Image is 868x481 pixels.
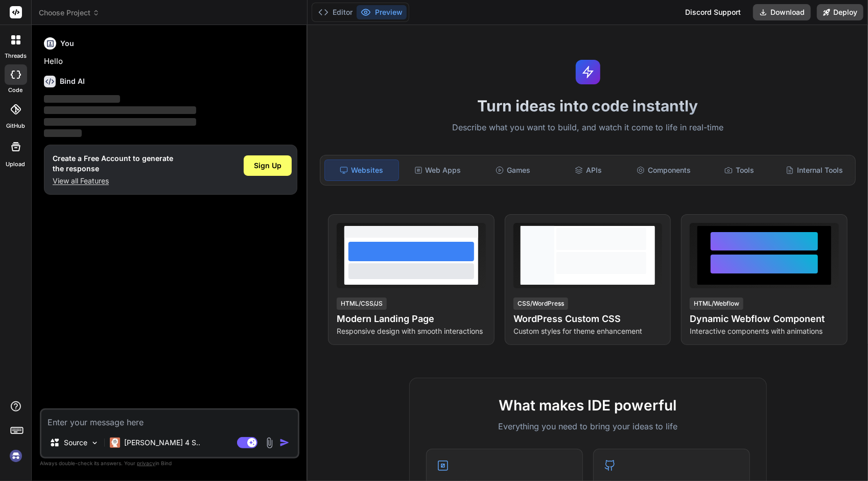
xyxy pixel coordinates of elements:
span: Choose Project [39,8,100,18]
p: Interactive components with animations [690,326,839,336]
p: Always double-check its answers. Your in Bind [40,459,299,468]
span: privacy [137,460,155,466]
label: threads [5,52,27,60]
h6: Bind AI [60,76,85,86]
p: Responsive design with smooth interactions [337,326,486,336]
div: Discord Support [679,4,747,20]
button: Download [753,4,811,20]
div: Internal Tools [778,159,851,181]
h4: Dynamic Webflow Component [690,312,839,326]
span: ‌ [44,129,82,137]
p: [PERSON_NAME] 4 S.. [124,438,200,448]
img: signin [7,447,25,465]
span: ‌ [44,118,196,126]
div: Components [627,159,700,181]
h6: You [60,38,74,49]
div: HTML/CSS/JS [337,297,387,310]
label: GitHub [6,122,25,130]
label: code [9,86,23,95]
p: Describe what you want to build, and watch it come to life in real-time [314,121,862,134]
img: Pick Models [90,439,99,447]
button: Deploy [817,4,863,20]
div: Web Apps [401,159,475,181]
div: APIs [552,159,625,181]
span: ‌ [44,106,196,114]
img: icon [279,438,290,448]
img: attachment [264,437,275,449]
span: Sign Up [254,161,281,171]
button: Preview [357,5,407,19]
label: Upload [6,160,26,169]
div: Websites [324,159,399,181]
button: Editor [314,5,357,19]
h4: WordPress Custom CSS [513,312,663,326]
div: HTML/Webflow [690,297,743,310]
p: Hello [44,56,297,67]
img: Claude 4 Sonnet [110,438,120,448]
p: View all Features [53,176,173,186]
p: Everything you need to bring your ideas to life [426,420,750,432]
p: Source [64,438,87,448]
div: Tools [702,159,776,181]
span: ‌ [44,95,120,103]
h1: Turn ideas into code instantly [314,97,862,115]
div: CSS/WordPress [513,297,568,310]
p: Custom styles for theme enhancement [513,326,663,336]
h2: What makes IDE powerful [426,395,750,416]
div: Games [476,159,550,181]
h4: Modern Landing Page [337,312,486,326]
h1: Create a Free Account to generate the response [53,153,173,174]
